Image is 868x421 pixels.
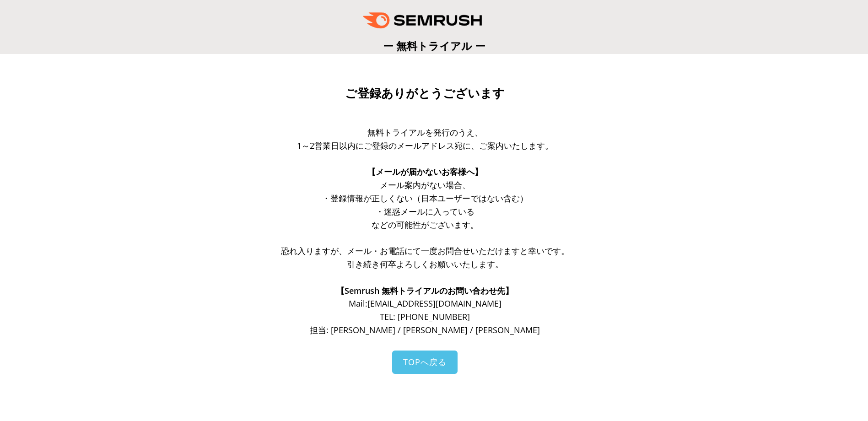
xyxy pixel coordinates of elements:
[310,324,540,335] span: 担当: [PERSON_NAME] / [PERSON_NAME] / [PERSON_NAME]
[297,140,553,151] span: 1～2営業日以内にご登録のメールアドレス宛に、ご案内いたします。
[347,259,503,270] span: 引き続き何卒よろしくお願いいたします。
[281,245,569,256] span: 恐れ入りますが、メール・お電話にて一度お問合せいただけますと幸いです。
[349,298,501,309] span: Mail: [EMAIL_ADDRESS][DOMAIN_NAME]
[380,179,470,190] span: メール案内がない場合、
[336,285,513,296] span: 【Semrush 無料トライアルのお問い合わせ先】
[376,206,474,217] span: ・迷惑メールに入っている
[367,127,483,138] span: 無料トライアルを発行のうえ、
[383,38,485,53] span: ー 無料トライアル ー
[345,86,505,100] span: ご登録ありがとうございます
[322,193,528,204] span: ・登録情報が正しくない（日本ユーザーではない含む）
[367,166,483,177] span: 【メールが届かないお客様へ】
[403,356,447,367] span: TOPへ戻る
[392,351,458,374] a: TOPへ戻る
[380,311,470,322] span: TEL: [PHONE_NUMBER]
[372,219,479,230] span: などの可能性がございます。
